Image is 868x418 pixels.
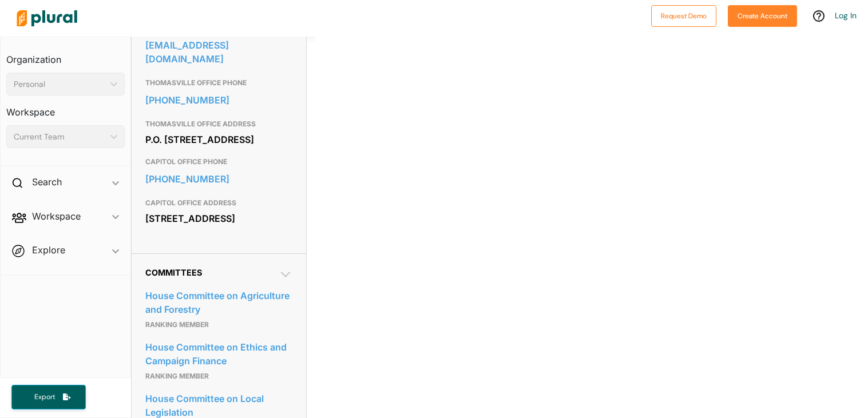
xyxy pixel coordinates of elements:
a: House Committee on Ethics and Campaign Finance [145,339,292,369]
p: Ranking Member [145,318,292,332]
a: [PHONE_NUMBER] [145,91,292,109]
h2: Search [32,176,62,188]
h3: Workspace [6,95,125,121]
button: Create Account [728,5,797,27]
a: Log In [835,10,857,21]
h3: THOMASVILLE OFFICE ADDRESS [145,117,292,131]
h3: Organization [6,43,125,68]
a: Request Demo [651,9,716,21]
a: [PHONE_NUMBER] [145,170,292,188]
div: Current Team [14,131,106,143]
div: [STREET_ADDRESS] [145,210,292,227]
span: Export [26,392,63,402]
a: Create Account [728,9,797,21]
h3: THOMASVILLE OFFICE PHONE [145,76,292,90]
div: P.O. [STREET_ADDRESS] [145,131,292,148]
h3: CAPITOL OFFICE PHONE [145,155,292,169]
button: Request Demo [651,5,716,27]
a: House Committee on Agriculture and Forestry [145,287,292,318]
h3: CAPITOL OFFICE ADDRESS [145,196,292,210]
span: Committees [145,268,202,277]
div: Personal [14,78,106,90]
button: Export [11,385,86,409]
a: [EMAIL_ADDRESS][DOMAIN_NAME] [145,37,292,67]
p: Ranking Member [145,369,292,383]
